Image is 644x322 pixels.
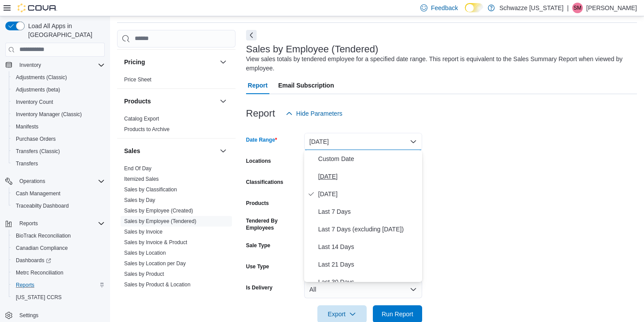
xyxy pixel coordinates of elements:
[124,97,216,106] button: Products
[12,280,38,290] a: Reports
[9,279,108,291] button: Reports
[124,146,216,155] button: Sales
[246,200,269,207] label: Products
[12,146,105,157] span: Transfers (Classic)
[246,263,269,270] label: Use Type
[12,292,105,303] span: Washington CCRS
[12,201,105,211] span: Traceabilty Dashboard
[318,259,419,270] span: Last 21 Days
[19,312,38,319] span: Settings
[12,243,105,253] span: Canadian Compliance
[19,62,41,69] span: Inventory
[9,254,108,267] a: Dashboards
[2,175,108,187] button: Operations
[9,108,108,121] button: Inventory Manager (Classic)
[16,123,38,130] span: Manifests
[12,231,74,241] a: BioTrack Reconciliation
[296,109,342,118] span: Hide Parameters
[12,109,105,120] span: Inventory Manager (Classic)
[246,157,271,165] label: Locations
[12,134,105,144] span: Purchase Orders
[16,310,105,321] span: Settings
[246,30,257,40] button: Next
[246,44,379,55] h3: Sales by Employee (Tendered)
[19,178,45,185] span: Operations
[12,72,105,83] span: Adjustments (Classic)
[9,187,108,200] button: Cash Management
[12,146,63,157] a: Transfers (Classic)
[9,200,108,212] button: Traceabilty Dashboard
[12,97,105,107] span: Inventory Count
[318,206,419,217] span: Last 7 Days
[12,255,105,266] span: Dashboards
[12,134,59,144] a: Purchase Orders
[16,60,44,70] button: Inventory
[117,74,236,88] div: Pricing
[16,111,82,118] span: Inventory Manager (Classic)
[246,179,283,186] label: Classifications
[248,77,268,94] span: Report
[318,154,419,164] span: Custom Date
[12,121,42,132] a: Manifests
[2,217,108,230] button: Reports
[9,133,108,145] button: Purchase Orders
[12,84,105,95] span: Adjustments (beta)
[124,197,155,203] a: Sales by Day
[16,148,60,155] span: Transfers (Classic)
[117,113,236,138] div: Products
[16,135,56,143] span: Purchase Orders
[246,242,270,249] label: Sale Type
[124,187,177,193] a: Sales by Classification
[318,171,419,182] span: [DATE]
[16,282,34,289] span: Reports
[2,309,108,322] button: Settings
[16,310,42,321] a: Settings
[12,109,85,120] a: Inventory Manager (Classic)
[16,190,60,197] span: Cash Management
[218,57,228,67] button: Pricing
[124,260,186,267] a: Sales by Location per Day
[12,255,55,266] a: Dashboards
[9,71,108,84] button: Adjustments (Classic)
[12,243,71,253] a: Canadian Compliance
[16,86,60,93] span: Adjustments (beta)
[572,3,583,13] div: Shane Morris
[124,208,193,214] a: Sales by Employee (Created)
[382,310,413,318] span: Run Report
[16,269,63,276] span: Metrc Reconciliation
[16,74,67,81] span: Adjustments (Classic)
[124,116,159,122] a: Catalog Export
[124,250,166,256] a: Sales by Location
[124,218,196,224] a: Sales by Employee (Tendered)
[304,281,422,298] button: All
[19,220,38,227] span: Reports
[9,267,108,279] button: Metrc Reconciliation
[246,55,633,73] div: View sales totals by tendered employee for a specified date range. This report is equivalent to t...
[499,3,563,13] p: Schwazze [US_STATE]
[16,160,38,167] span: Transfers
[9,96,108,108] button: Inventory Count
[9,121,108,133] button: Manifests
[12,267,67,278] a: Metrc Reconciliation
[218,96,228,106] button: Products
[246,284,272,291] label: Is Delivery
[304,133,422,150] button: [DATE]
[16,232,71,239] span: BioTrack Reconciliation
[586,3,637,13] p: [PERSON_NAME]
[124,229,162,235] a: Sales by Invoice
[16,245,68,252] span: Canadian Compliance
[124,146,140,155] h3: Sales
[318,189,419,199] span: [DATE]
[12,158,105,169] span: Transfers
[12,280,105,290] span: Reports
[12,97,57,107] a: Inventory Count
[282,105,346,122] button: Hide Parameters
[117,163,236,315] div: Sales
[9,145,108,157] button: Transfers (Classic)
[16,294,62,301] span: [US_STATE] CCRS
[16,218,105,229] span: Reports
[16,99,53,106] span: Inventory Count
[12,231,105,241] span: BioTrack Reconciliation
[124,58,216,66] button: Pricing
